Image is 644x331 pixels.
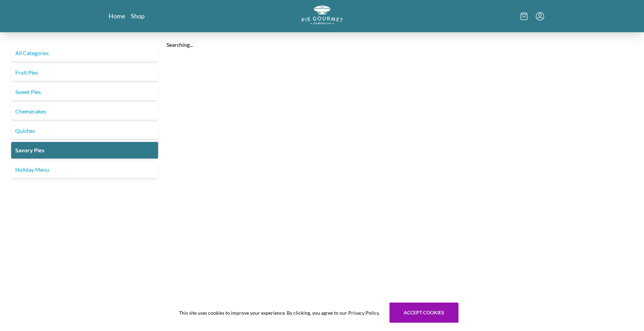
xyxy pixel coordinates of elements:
a: Shop [131,12,145,20]
a: Home [109,12,125,20]
img: logo [301,6,343,25]
a: Holiday Menu [11,161,158,178]
a: Savory Pies [11,142,158,159]
span: This site uses cookies to improve your experience. By clicking, you agree to our Privacy Policy. [179,309,380,316]
a: Sweet Pies [11,84,158,100]
a: Logo [301,6,343,27]
a: Fruit Pies [11,64,158,81]
button: Menu [536,12,544,20]
a: Quiches [11,122,158,139]
a: Cheesecakes [11,103,158,120]
div: Searching... [166,41,636,49]
button: Accept cookies [389,303,458,323]
a: All Categories [11,45,158,61]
